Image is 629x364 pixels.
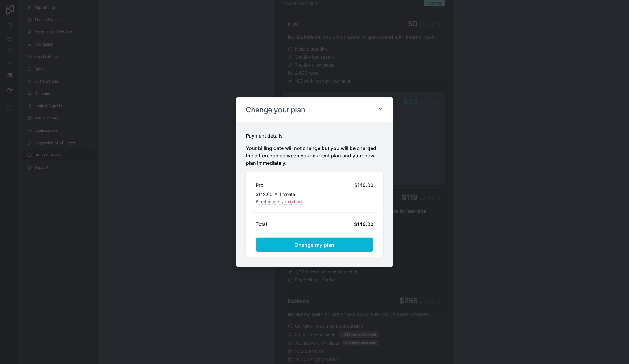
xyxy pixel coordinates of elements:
p: Your billing date will not change but you will be charged the difference between your current pla... [246,144,383,167]
span: (modify) [285,199,302,205]
h2: Total [256,220,267,228]
span: Change my plan [294,242,335,248]
button: Billed monthly(modify) [256,199,302,205]
div: $149.00 [354,220,373,228]
span: 1 month [279,191,295,197]
span: $149.00 [256,191,273,197]
h2: Change your plan [246,105,383,115]
h2: Payment details [246,132,283,140]
span: Billed monthly [256,199,284,205]
button: Change my plan [256,238,373,252]
span: $149.00 [354,181,373,189]
h2: Pro [256,181,264,189]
